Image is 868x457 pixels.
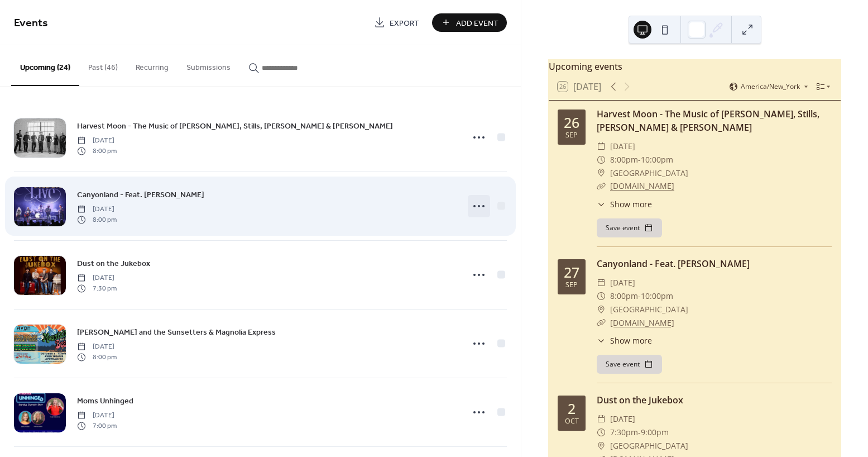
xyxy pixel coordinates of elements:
[610,140,635,153] span: [DATE]
[14,12,48,34] span: Events
[597,258,750,270] a: Canyonland - Feat. [PERSON_NAME]
[77,258,150,270] span: Dust on the Jukebox
[77,342,117,352] span: [DATE]
[11,45,79,86] button: Upcoming (24)
[638,426,641,439] span: -
[641,153,673,166] span: 10:00pm
[597,108,819,134] a: Harvest Moon - The Music of [PERSON_NAME], Stills, [PERSON_NAME] & [PERSON_NAME]
[456,17,498,29] span: Add Event
[77,120,393,132] a: Harvest Moon - The Music of [PERSON_NAME], Stills, [PERSON_NAME] & [PERSON_NAME]
[610,426,638,439] span: 7:30pm
[390,17,419,29] span: Export
[565,282,578,289] div: Sep
[597,335,606,346] div: ​
[366,13,428,32] a: Export
[597,140,606,153] div: ​
[77,396,133,407] span: Moms Unhinged
[127,45,178,85] button: Recurring
[77,136,117,146] span: [DATE]
[77,273,117,283] span: [DATE]
[610,180,674,191] a: [DOMAIN_NAME]
[568,402,576,416] div: 2
[610,303,688,316] span: [GEOGRAPHIC_DATA]
[564,116,579,130] div: 26
[77,283,117,293] span: 7:30 pm
[597,289,606,303] div: ​
[597,426,606,439] div: ​
[77,394,133,407] a: Moms Unhinged
[77,188,204,201] a: Canyonland - Feat. [PERSON_NAME]
[597,439,606,453] div: ​
[77,189,204,201] span: Canyonland - Feat. [PERSON_NAME]
[597,179,606,193] div: ​
[77,326,276,339] a: [PERSON_NAME] and the Sunsetters & Magnolia Express
[641,426,669,439] span: 9:00pm
[597,198,606,210] div: ​
[610,412,635,426] span: [DATE]
[610,153,638,166] span: 8:00pm
[597,316,606,330] div: ​
[597,166,606,180] div: ​
[549,60,841,73] div: Upcoming events
[77,215,117,225] span: 8:00 pm
[178,45,239,85] button: Submissions
[77,257,150,270] a: Dust on the Jukebox
[610,166,688,180] span: [GEOGRAPHIC_DATA]
[641,289,673,303] span: 10:00pm
[610,335,652,346] span: Show more
[741,83,800,90] span: America/New_York
[597,218,662,237] button: Save event
[638,289,641,303] span: -
[610,289,638,303] span: 8:00pm
[597,153,606,166] div: ​
[610,276,635,289] span: [DATE]
[77,352,117,362] span: 8:00 pm
[610,198,652,210] span: Show more
[597,355,662,374] button: Save event
[564,265,579,279] div: 27
[597,394,683,406] a: Dust on the Jukebox
[77,411,117,421] span: [DATE]
[77,146,117,156] span: 8:00 pm
[610,317,674,328] a: [DOMAIN_NAME]
[638,153,641,166] span: -
[597,335,652,346] button: ​Show more
[565,418,579,425] div: Oct
[610,439,688,453] span: [GEOGRAPHIC_DATA]
[597,303,606,316] div: ​
[77,421,117,431] span: 7:00 pm
[597,276,606,289] div: ​
[77,327,276,339] span: [PERSON_NAME] and the Sunsetters & Magnolia Express
[565,132,578,139] div: Sep
[432,13,507,32] button: Add Event
[79,45,127,85] button: Past (46)
[597,412,606,426] div: ​
[77,121,393,132] span: Harvest Moon - The Music of [PERSON_NAME], Stills, [PERSON_NAME] & [PERSON_NAME]
[77,204,117,215] span: [DATE]
[597,198,652,210] button: ​Show more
